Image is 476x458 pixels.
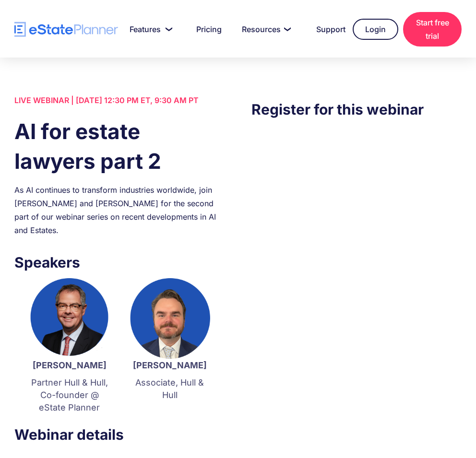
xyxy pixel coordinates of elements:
[251,140,462,303] iframe: Form 0
[14,21,118,38] a: home
[14,183,225,237] div: As AI continues to transform industries worldwide, join [PERSON_NAME] and [PERSON_NAME] for the s...
[14,94,225,107] div: LIVE WEBINAR | [DATE] 12:30 PM ET, 9:30 AM PT
[251,98,462,120] h3: Register for this webinar
[14,117,225,176] h1: AI for estate lawyers part 2
[14,251,225,273] h3: Speakers
[33,360,107,370] strong: [PERSON_NAME]
[403,12,462,47] a: Start free trial
[230,20,300,39] a: Resources
[14,423,225,446] h3: Webinar details
[129,376,210,401] p: Associate, Hull & Hull
[29,376,110,414] p: Partner Hull & Hull, Co-founder @ eState Planner
[185,20,226,39] a: Pricing
[305,20,348,39] a: Support
[353,19,398,40] a: Login
[118,20,180,39] a: Features
[133,360,207,370] strong: [PERSON_NAME]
